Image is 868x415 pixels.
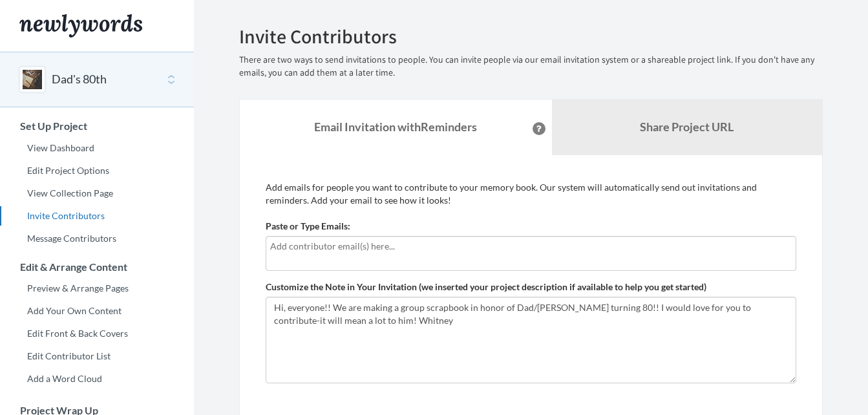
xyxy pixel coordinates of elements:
label: Paste or Type Emails: [266,220,350,233]
h3: Set Up Project [1,120,194,132]
h3: Edit & Arrange Content [1,261,194,273]
h2: Invite Contributors [239,26,823,47]
button: Dad's 80th [52,71,107,88]
textarea: Hi, everyone!! We are making a group scrapbook in honor of Dad/[PERSON_NAME] turning 80!! I would... [266,297,796,383]
b: Share Project URL [640,120,734,134]
p: There are two ways to send invitations to people. You can invite people via our email invitation ... [239,54,823,80]
label: Customize the Note in Your Invitation (we inserted your project description if available to help ... [266,281,706,293]
strong: Email Invitation with Reminders [314,120,477,134]
input: Add contributor email(s) here... [270,239,792,253]
p: Add emails for people you want to contribute to your memory book. Our system will automatically s... [266,181,796,207]
img: Newlywords logo [19,14,142,37]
